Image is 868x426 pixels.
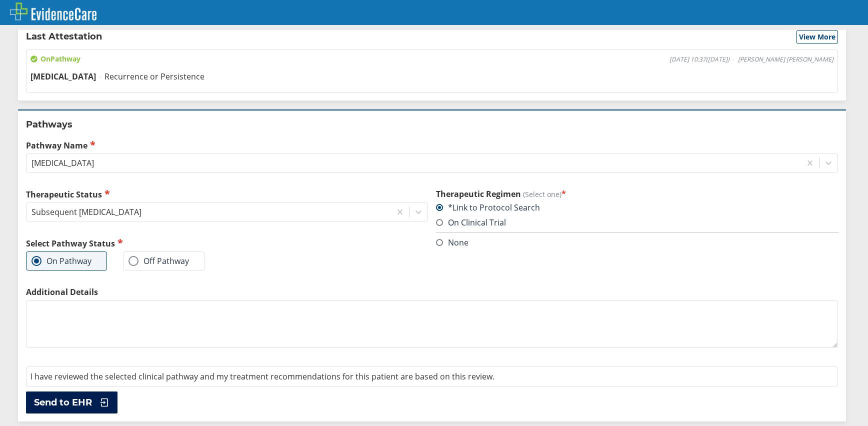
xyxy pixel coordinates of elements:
div: Subsequent [MEDICAL_DATA] [31,206,141,217]
span: Send to EHR [34,396,92,408]
label: Additional Details [26,286,838,297]
span: On Pathway [30,54,80,64]
span: View More [799,32,835,42]
label: Off Pathway [128,256,189,266]
label: On Clinical Trial [436,217,506,228]
button: View More [796,30,838,43]
span: Recurrence or Persistence [104,71,204,82]
label: Pathway Name [26,139,838,151]
label: *Link to Protocol Search [436,202,540,213]
span: [DATE] 10:37 ( [DATE] ) [669,55,729,63]
button: Send to EHR [26,391,117,413]
img: EvidenceCare [10,2,96,20]
span: [MEDICAL_DATA] [30,71,96,82]
div: [MEDICAL_DATA] [31,157,94,168]
label: On Pathway [31,256,91,266]
h3: Therapeutic Regimen [436,188,838,199]
span: I have reviewed the selected clinical pathway and my treatment recommendations for this patient a... [30,371,494,382]
h2: Pathways [26,118,838,130]
label: Therapeutic Status [26,188,428,200]
h2: Last Attestation [26,30,102,43]
span: [PERSON_NAME] [PERSON_NAME] [738,55,833,63]
label: None [436,237,468,248]
span: (Select one) [523,189,561,199]
h2: Select Pathway Status [26,237,428,249]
